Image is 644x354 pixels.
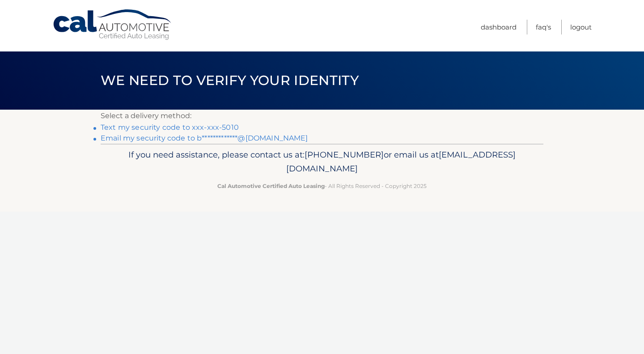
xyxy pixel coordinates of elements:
span: [PHONE_NUMBER] [305,149,384,160]
a: FAQ's [536,20,551,34]
p: If you need assistance, please contact us at: or email us at [106,148,538,176]
strong: Cal Automotive Certified Auto Leasing [217,183,325,189]
p: Select a delivery method: [101,110,543,122]
a: Dashboard [481,20,517,34]
a: Text my security code to xxx-xxx-5010 [101,123,239,132]
a: Logout [570,20,592,34]
span: We need to verify your identity [101,72,359,89]
a: Cal Automotive [52,9,173,41]
p: - All Rights Reserved - Copyright 2025 [106,181,538,191]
